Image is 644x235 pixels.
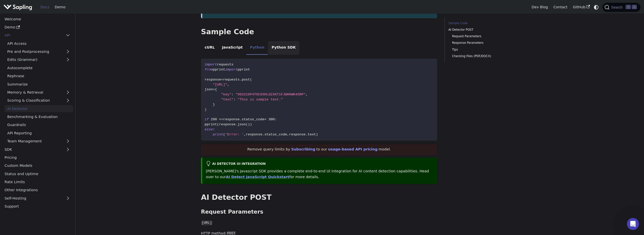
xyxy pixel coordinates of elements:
[211,117,217,121] span: 200
[215,88,217,91] span: {
[5,40,73,47] a: API Access
[206,161,434,167] div: AI Detector UI integration
[205,68,213,71] span: from
[205,123,217,126] span: pprint
[213,103,215,106] span: }
[213,83,227,87] span: "[URL]"
[5,64,73,71] a: Autocomplete
[237,98,283,101] span: "This is sample text."
[205,63,217,66] span: import
[2,32,63,39] a: API
[2,170,73,177] a: Status and Uptime
[5,72,73,80] a: Rephrase
[205,78,221,82] span: response
[52,3,68,11] a: Demo
[5,138,73,145] a: Team Management
[5,89,73,96] a: Memory & Retrieval
[610,5,626,9] span: Search
[206,168,434,180] p: [PERSON_NAME]'s Javascript SDK provides a complete end-to-end UI integration for AI content detec...
[5,105,73,112] a: AI Detector
[264,117,266,121] span: <
[221,98,233,101] span: "text"
[248,123,250,126] span: )
[231,93,233,96] span: :
[627,218,639,230] iframe: Intercom live chat
[240,78,242,82] span: .
[225,133,244,136] span: 'Error: '
[205,128,213,131] span: else
[551,3,570,11] a: Contact
[250,78,252,82] span: (
[205,117,209,121] span: if
[306,133,308,136] span: .
[201,209,437,215] h3: Request Parameters
[246,133,262,136] span: response
[221,93,231,96] span: "key"
[264,133,287,136] span: status_code
[289,133,306,136] span: response
[5,113,73,121] a: Benchmarking & Evaluation
[246,41,268,55] li: Python
[240,117,242,121] span: .
[2,154,73,161] a: Pricing
[205,108,207,111] span: )
[213,128,215,131] span: :
[201,41,218,55] li: cURL
[5,121,73,129] a: Guardrails
[237,68,250,71] span: pprint
[5,129,73,137] a: API Reporting
[4,4,34,11] a: Sapling.ai
[237,123,246,126] span: json
[452,54,515,59] a: Checking Files (PDF/DOCX)
[2,194,73,202] a: Self-Hosting
[233,98,235,101] span: :
[250,123,252,126] span: )
[213,133,223,136] span: print
[2,162,73,169] a: Custom Models
[452,47,515,52] a: Tips
[268,117,275,121] span: 300
[5,48,73,55] a: Pre and Postprocessing
[308,133,316,136] span: text
[449,27,517,32] a: AI Detector POST
[5,97,73,104] a: Scoring & Classification
[2,203,73,210] a: Support
[201,27,437,36] h2: Sample Code
[38,3,52,11] a: Docs
[5,81,73,88] a: Summarize
[287,133,289,136] span: ,
[316,133,318,136] span: )
[213,88,215,91] span: =
[452,41,515,45] a: Response Parameters
[449,21,517,26] a: Sample Code
[217,63,233,66] span: requests
[2,186,73,194] a: Other Integrations
[529,3,550,11] a: Dev Blog
[218,41,246,55] li: JavaScript
[63,146,73,153] button: Expand sidebar category 'SDK'
[328,147,378,151] a: usage-based API pricing
[213,68,225,71] span: pprint
[626,5,631,9] kbd: ⌘
[235,93,306,96] span: "96S216P4TOC6XHLGZ46T1FJWHHWK4SRP"
[205,88,213,91] span: json
[262,133,264,136] span: .
[291,147,315,151] a: Subscribing
[2,178,73,186] a: Rate Limits
[201,193,437,202] h2: AI Detector POST
[221,78,223,82] span: =
[602,3,640,12] button: Search (Command+K)
[217,123,219,126] span: (
[201,220,213,225] code: [URL]
[593,4,600,11] button: Switch between dark and light mode (currently system mode)
[235,123,237,126] span: .
[2,146,63,153] a: SDK
[2,15,73,23] a: Welcome
[4,4,32,11] img: Sapling.ai
[63,32,73,39] button: Collapse sidebar category 'API'
[632,5,637,9] kbd: K
[219,123,236,126] span: response
[223,78,240,82] span: requests
[225,68,237,71] span: import
[223,117,240,121] span: response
